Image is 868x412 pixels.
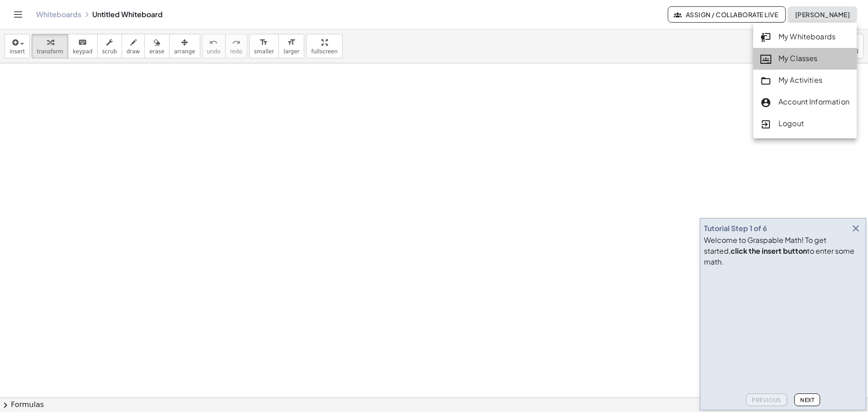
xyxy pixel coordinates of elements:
a: My Classes [753,48,857,70]
i: format_size [287,37,296,48]
div: Account Information [760,96,849,108]
button: [PERSON_NAME] [788,6,857,23]
button: draw [122,34,145,58]
span: redo [230,48,242,55]
button: transform [32,34,68,58]
i: undo [209,37,218,48]
button: keyboardkeypad [68,34,98,58]
span: transform [37,48,63,55]
b: click the insert button [731,246,807,256]
i: redo [232,37,241,48]
a: My Activities [753,70,857,91]
span: fullscreen [311,48,337,55]
a: Whiteboards [36,10,81,19]
div: My Classes [760,53,849,65]
button: arrange [169,34,200,58]
span: Assign / Collaborate Live [675,10,778,19]
span: draw [127,48,140,55]
i: format_size [259,37,268,48]
button: erase [144,34,169,58]
span: scrub [102,48,117,55]
span: larger [283,48,299,55]
div: Logout [760,118,849,130]
span: insert [9,48,25,55]
span: erase [149,48,164,55]
span: Next [800,397,814,403]
button: format_sizesmaller [249,34,279,58]
button: Assign / Collaborate Live [668,6,786,23]
button: insert [5,34,30,58]
button: Next [794,393,820,406]
div: Welcome to Graspable Math! To get started, to enter some math. [704,235,862,267]
span: keypad [73,48,93,55]
span: [PERSON_NAME] [795,10,850,19]
div: My Activities [760,75,849,86]
div: Tutorial Step 1 of 6 [704,223,767,234]
button: fullscreen [306,34,342,58]
div: My Whiteboards [760,31,849,43]
span: undo [207,48,221,55]
button: format_sizelarger [278,34,304,58]
a: My Whiteboards [753,26,857,48]
span: arrange [174,48,195,55]
button: undoundo [202,34,226,58]
i: keyboard [78,37,87,48]
button: Toggle navigation [11,7,25,22]
span: smaller [254,48,274,55]
button: scrub [97,34,122,58]
button: redoredo [225,34,247,58]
